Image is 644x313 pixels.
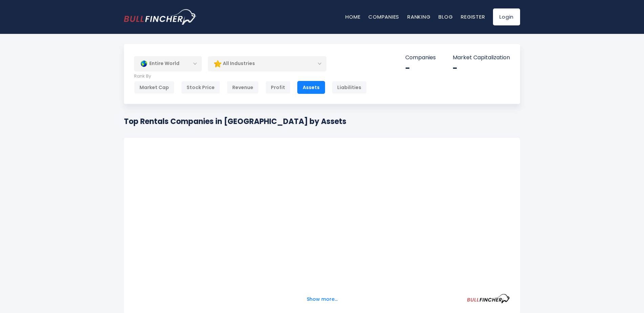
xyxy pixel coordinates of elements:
div: Assets [297,81,325,94]
div: Market Cap [134,81,174,94]
div: Liabilities [332,81,367,94]
div: - [453,63,510,74]
a: Login [493,8,520,25]
div: Profit [265,81,291,94]
a: Home [345,13,360,20]
div: Stock Price [181,81,220,94]
a: Companies [368,13,399,20]
button: Show more... [303,294,342,305]
a: Blog [438,13,453,20]
div: - [405,63,436,74]
a: Ranking [407,13,430,20]
div: All Industries [208,56,326,71]
a: Go to homepage [124,9,197,25]
div: Revenue [227,81,259,94]
p: Companies [405,54,436,61]
img: bullfincher logo [124,9,197,25]
h1: Top Rentals Companies in [GEOGRAPHIC_DATA] by Assets [124,116,346,127]
a: Register [461,13,485,20]
div: Entire World [134,56,202,71]
p: Rank By [134,74,367,79]
p: Market Capitalization [453,54,510,61]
